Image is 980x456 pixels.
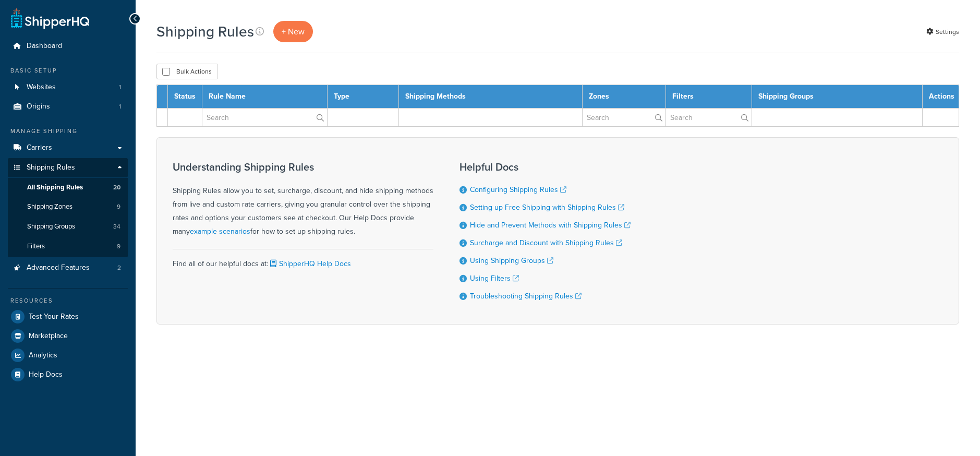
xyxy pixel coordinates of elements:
h1: Shipping Rules [156,21,254,42]
th: Filters [666,85,752,109]
span: 1 [119,83,121,92]
a: Hide and Prevent Methods with Shipping Rules [470,220,631,231]
div: Shipping Rules allow you to set, surcharge, discount, and hide shipping methods from live and cus... [173,161,433,238]
a: Shipping Groups 34 [8,217,128,236]
li: Filters [8,237,128,256]
span: Advanced Features [27,263,90,272]
li: Advanced Features [8,258,128,278]
input: Search [583,109,666,126]
a: Help Docs [8,365,128,384]
span: 1 [119,102,121,111]
span: Help Docs [29,370,63,379]
span: Shipping Rules [27,163,75,172]
a: Using Filters [470,273,519,284]
span: 9 [117,202,120,211]
a: All Shipping Rules 20 [8,178,128,197]
th: Type [327,85,398,109]
div: Resources [8,296,128,305]
a: Test Your Rates [8,307,128,326]
span: 20 [113,183,120,192]
div: Manage Shipping [8,127,128,136]
li: All Shipping Rules [8,178,128,197]
li: Origins [8,97,128,116]
li: Websites [8,78,128,97]
span: 34 [113,222,120,231]
button: Bulk Actions [156,64,217,79]
a: Advanced Features 2 [8,258,128,278]
th: Actions [923,85,959,109]
a: Shipping Rules [8,158,128,177]
li: Shipping Groups [8,217,128,236]
input: Search [666,109,752,126]
a: Configuring Shipping Rules [470,184,566,195]
span: Shipping Groups [27,222,75,231]
a: example scenarios [190,226,250,237]
th: Status [168,85,202,109]
a: Origins 1 [8,97,128,116]
th: Shipping Methods [399,85,583,109]
a: Analytics [8,346,128,365]
span: Test Your Rates [29,313,79,321]
div: Basic Setup [8,66,128,75]
div: Find all of our helpful docs at: [173,249,433,271]
span: Filters [27,242,45,251]
a: Shipping Zones 9 [8,197,128,217]
th: Zones [583,85,666,109]
a: Surcharge and Discount with Shipping Rules [470,237,622,248]
a: Carriers [8,138,128,158]
a: Websites 1 [8,78,128,97]
a: Dashboard [8,37,128,56]
span: Websites [27,83,56,92]
a: ShipperHQ Help Docs [268,258,351,269]
a: + New [273,21,313,42]
a: Setting up Free Shipping with Shipping Rules [470,202,624,213]
a: Settings [926,25,959,39]
h3: Understanding Shipping Rules [173,161,433,173]
span: Carriers [27,143,52,152]
a: Troubleshooting Shipping Rules [470,291,582,302]
th: Shipping Groups [752,85,922,109]
th: Rule Name [202,85,328,109]
a: Using Shipping Groups [470,255,553,266]
span: All Shipping Rules [27,183,83,192]
input: Search [202,109,327,126]
span: Marketplace [29,332,68,341]
span: Analytics [29,351,57,360]
a: ShipperHQ Home [11,8,89,29]
li: Shipping Rules [8,158,128,257]
span: Shipping Zones [27,202,72,211]
h3: Helpful Docs [459,161,631,173]
span: Origins [27,102,50,111]
span: + New [282,26,305,38]
li: Shipping Zones [8,197,128,217]
a: Marketplace [8,327,128,345]
span: 2 [117,263,121,272]
a: Filters 9 [8,237,128,256]
span: 9 [117,242,120,251]
span: Dashboard [27,42,62,51]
